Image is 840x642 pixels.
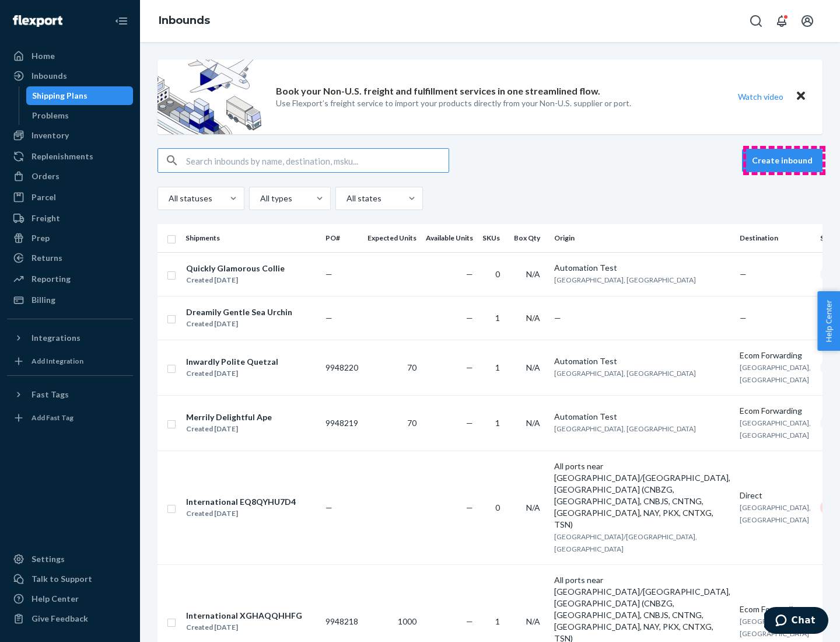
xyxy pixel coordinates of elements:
div: Created [DATE] [186,368,278,379]
span: N/A [526,313,540,323]
span: 70 [407,418,416,428]
span: 0 [495,269,500,279]
span: — [554,313,561,323]
a: Returns [7,249,133,267]
th: Expected Units [363,224,421,252]
div: Freight [32,212,60,224]
div: Inbounds [32,70,67,82]
span: — [466,418,473,428]
div: Give Feedback [32,613,88,624]
div: Inventory [32,130,69,141]
span: [GEOGRAPHIC_DATA], [GEOGRAPHIC_DATA] [554,424,696,433]
span: — [466,503,473,512]
input: Search inbounds by name, destination, msku... [186,149,449,172]
div: Direct [740,490,811,501]
span: — [466,362,473,372]
span: — [466,313,473,323]
a: Billing [7,291,133,309]
p: Book your Non-U.S. freight and fulfillment services in one streamlined flow. [276,85,600,98]
span: — [466,616,473,626]
button: Give Feedback [7,609,133,628]
div: Automation Test [554,411,730,423]
span: 0 [495,503,500,512]
a: Inbounds [159,14,210,27]
a: Replenishments [7,147,133,166]
span: 1000 [398,616,416,626]
td: 9948219 [321,395,363,451]
a: Orders [7,167,133,186]
div: Quickly Glamorous Collie [186,263,285,274]
a: Settings [7,550,133,568]
div: Reporting [32,273,71,285]
button: Fast Tags [7,385,133,404]
span: 1 [495,362,500,372]
p: Use Flexport’s freight service to import your products directly from your Non-U.S. supplier or port. [276,97,631,109]
div: Created [DATE] [186,318,292,330]
div: Ecom Forwarding [740,405,811,417]
div: Integrations [32,332,80,344]
td: 9948220 [321,340,363,395]
div: Merrily Delightful Ape [186,411,272,423]
span: 1 [495,313,500,323]
div: Ecom Forwarding [740,350,811,361]
a: Inventory [7,126,133,145]
span: [GEOGRAPHIC_DATA], [GEOGRAPHIC_DATA] [554,369,696,378]
button: Watch video [730,88,791,105]
div: Problems [32,110,69,121]
input: All states [345,193,346,204]
span: [GEOGRAPHIC_DATA], [GEOGRAPHIC_DATA] [740,617,811,638]
div: Replenishments [32,151,93,162]
span: N/A [526,418,540,428]
button: Open Search Box [744,9,768,33]
span: N/A [526,269,540,279]
th: SKUs [478,224,509,252]
span: — [325,313,332,323]
span: N/A [526,362,540,372]
a: Problems [26,106,134,125]
div: Created [DATE] [186,423,272,435]
div: Help Center [32,593,79,605]
span: [GEOGRAPHIC_DATA], [GEOGRAPHIC_DATA] [740,503,811,524]
img: Flexport logo [13,15,62,27]
div: Returns [32,252,62,264]
span: [GEOGRAPHIC_DATA]/[GEOGRAPHIC_DATA], [GEOGRAPHIC_DATA] [554,532,697,553]
button: Talk to Support [7,570,133,588]
span: 1 [495,418,500,428]
span: N/A [526,616,540,626]
div: Fast Tags [32,389,69,400]
span: N/A [526,503,540,512]
div: Shipping Plans [32,90,87,102]
th: Available Units [421,224,478,252]
div: Dreamily Gentle Sea Urchin [186,306,292,318]
div: International EQ8QYHU7D4 [186,496,296,508]
a: Parcel [7,188,133,207]
div: Billing [32,294,55,306]
div: Automation Test [554,355,730,367]
a: Add Integration [7,352,133,371]
button: Open notifications [770,9,793,33]
button: Integrations [7,329,133,347]
th: Origin [549,224,735,252]
div: Ecom Forwarding [740,603,811,615]
span: — [466,269,473,279]
div: Add Fast Tag [32,413,73,423]
th: Box Qty [509,224,549,252]
button: Help Center [817,291,840,351]
div: Home [32,50,55,62]
a: Inbounds [7,67,133,85]
div: Created [DATE] [186,622,302,633]
div: Created [DATE] [186,274,285,286]
span: — [740,269,747,279]
div: Orders [32,170,60,182]
span: [GEOGRAPHIC_DATA], [GEOGRAPHIC_DATA] [740,363,811,384]
span: 1 [495,616,500,626]
a: Help Center [7,589,133,608]
a: Home [7,47,133,65]
span: [GEOGRAPHIC_DATA], [GEOGRAPHIC_DATA] [740,418,811,439]
th: Shipments [181,224,321,252]
input: All statuses [167,193,169,204]
div: Settings [32,553,65,565]
button: Create inbound [742,149,822,172]
div: All ports near [GEOGRAPHIC_DATA]/[GEOGRAPHIC_DATA], [GEOGRAPHIC_DATA] (CNBZG, [GEOGRAPHIC_DATA], ... [554,460,730,531]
